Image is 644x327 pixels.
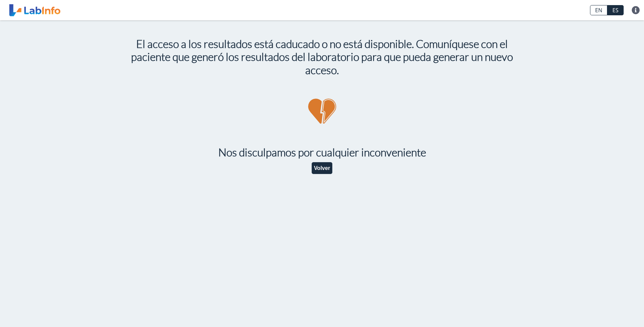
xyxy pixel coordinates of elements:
[129,37,516,76] h1: El acceso a los resultados está caducado o no está disponible. Comuníquese con el paciente que ge...
[129,146,516,159] h1: Nos disculpamos por cualquier inconveniente
[607,5,624,15] a: ES
[590,5,607,15] a: EN
[584,300,637,320] iframe: Help widget launcher
[312,162,333,174] button: Volver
